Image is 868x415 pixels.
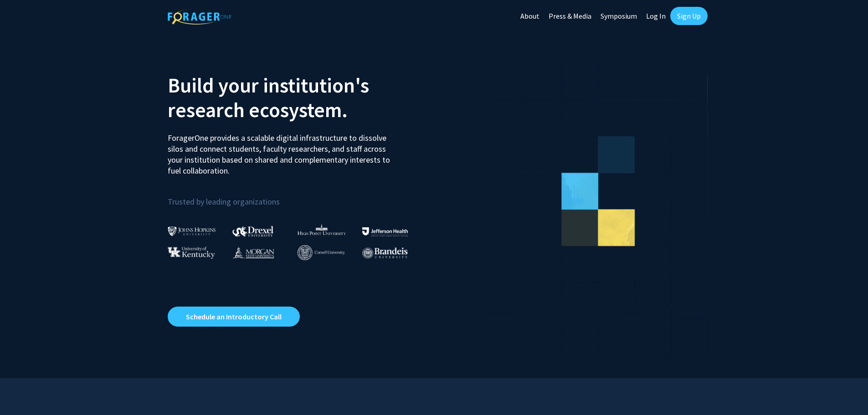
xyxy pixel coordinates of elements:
[168,246,215,259] img: University of Kentucky
[168,126,396,176] p: ForagerOne provides a scalable digital infrastructure to dissolve silos and connect students, fac...
[298,245,345,260] img: Cornell University
[362,247,408,259] img: Brandeis University
[168,307,300,327] a: Opens in a new tab
[362,227,408,236] img: Thomas Jefferson University
[168,73,427,122] h2: Build your institution's research ecosystem.
[232,226,273,236] img: Drexel University
[168,184,427,209] p: Trusted by leading organizations
[298,224,346,235] img: High Point University
[670,7,708,25] a: Sign Up
[232,246,274,258] img: Morgan State University
[168,9,231,25] img: ForagerOne Logo
[168,226,216,236] img: Johns Hopkins University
